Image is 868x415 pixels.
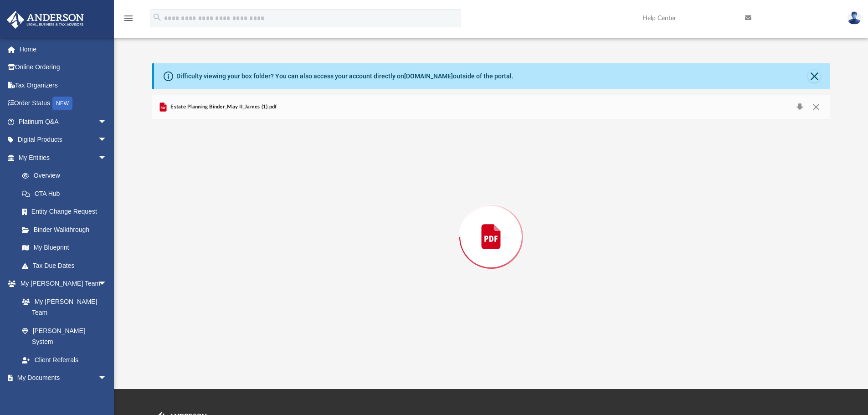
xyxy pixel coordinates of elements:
i: search [152,12,162,22]
img: User Pic [847,11,861,25]
span: arrow_drop_down [98,131,116,149]
a: Entity Change Request [13,203,121,221]
i: menu [123,13,134,24]
a: My [PERSON_NAME] Teamarrow_drop_down [6,275,116,293]
a: Tax Due Dates [13,256,121,275]
button: Download [791,101,808,113]
span: arrow_drop_down [98,369,116,388]
div: NEW [52,97,72,110]
a: Platinum Q&Aarrow_drop_down [6,113,121,131]
a: CTA Hub [13,184,121,203]
a: menu [123,17,134,24]
a: [PERSON_NAME] System [13,322,116,351]
a: Client Referrals [13,351,116,369]
a: Order StatusNEW [6,94,121,113]
a: My [PERSON_NAME] Team [13,292,112,322]
span: arrow_drop_down [98,113,116,131]
a: Tax Organizers [6,76,121,94]
a: Overview [13,167,121,185]
button: Close [808,101,824,113]
a: My Blueprint [13,239,116,257]
a: Digital Productsarrow_drop_down [6,131,121,149]
a: Home [6,40,121,58]
a: Binder Walkthrough [13,220,121,239]
span: arrow_drop_down [98,149,116,167]
button: Close [808,70,821,82]
a: My Entitiesarrow_drop_down [6,149,121,167]
div: Preview [152,95,831,354]
span: Estate Planning Binder_May II_James (1).pdf [169,103,277,111]
span: arrow_drop_down [98,275,116,293]
a: [DOMAIN_NAME] [404,72,453,80]
a: My Documentsarrow_drop_down [6,369,116,387]
img: Anderson Advisors Platinum Portal [4,11,87,29]
a: Online Ordering [6,58,121,77]
div: Difficulty viewing your box folder? You can also access your account directly on outside of the p... [176,72,514,81]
